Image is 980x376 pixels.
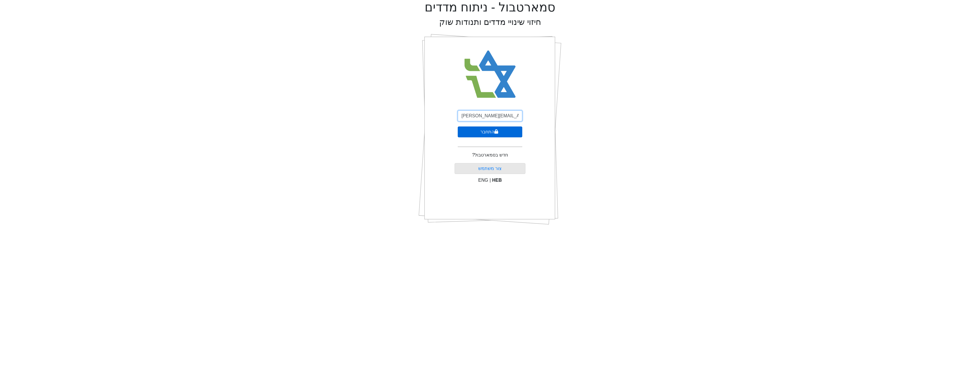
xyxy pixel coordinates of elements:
[458,126,522,137] button: התחבר
[478,166,502,171] a: צור משתמש
[458,110,522,121] input: אימייל
[489,178,491,183] span: |
[478,178,488,183] span: ENG
[459,43,521,106] img: Smart Bull
[439,17,541,27] h2: חיזוי שינויי מדדים ותנודות שוק
[455,163,526,174] button: צור משתמש
[492,178,502,183] span: HEB
[472,152,508,159] p: חדש בסמארטבול?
